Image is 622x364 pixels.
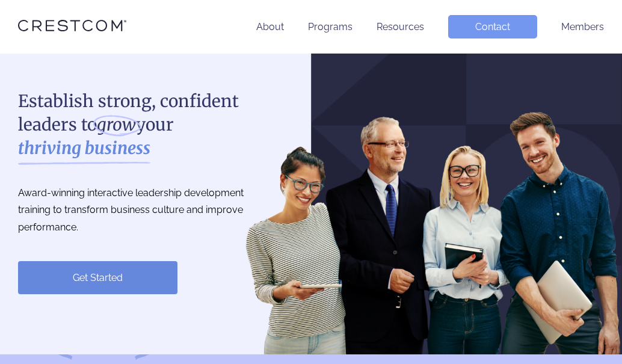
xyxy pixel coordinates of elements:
a: Resources [377,21,424,32]
strong: thriving business [18,137,150,160]
a: About [256,21,284,32]
a: Get Started [18,261,177,294]
p: Award-winning interactive leadership development training to transform business culture and impro... [18,185,271,236]
a: Programs [308,21,353,32]
i: grow [97,113,136,137]
h1: Establish strong, confident leaders to your [18,90,271,161]
a: Contact [448,15,537,39]
a: Members [561,21,604,32]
